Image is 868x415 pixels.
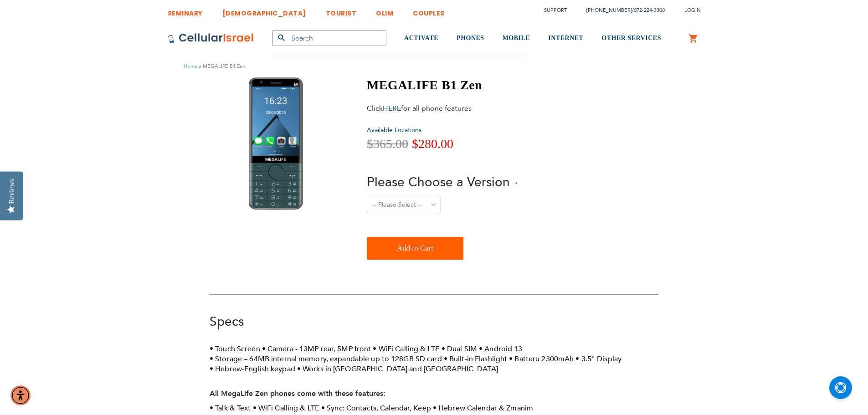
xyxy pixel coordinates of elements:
[168,33,254,44] img: Cellular Israel Logo
[222,2,306,19] a: [DEMOGRAPHIC_DATA]
[397,239,433,257] span: Add to Cart
[548,35,583,41] span: INTERNET
[376,2,393,19] a: OLIM
[479,344,522,354] li: Android 13
[210,403,251,413] li: Talk & Text
[367,103,508,113] div: Click for all phone features
[383,103,401,113] a: HERE
[684,7,701,14] span: Login
[404,21,438,56] a: ACTIVATE
[8,179,16,204] div: Reviews
[326,2,357,19] a: TOURIST
[184,63,197,70] a: Home
[586,7,632,14] a: [PHONE_NUMBER]
[272,30,386,46] input: Search
[503,35,530,41] span: MOBILE
[575,354,621,364] li: 3.5" Display
[457,21,484,56] a: PHONES
[634,7,665,14] a: 072-224-3300
[577,4,665,17] li: /
[210,389,385,399] strong: All MegaLife Zen phones come with these features:
[321,403,431,413] li: Sync: Contacts, Calendar, Keep
[367,77,518,93] h1: MEGALIFE B1 Zen
[210,364,295,374] li: Hebrew-English keypad
[249,77,303,210] img: MEGALIFE B1 Zen
[412,137,453,151] span: $280.00
[503,21,530,56] a: MOBILE
[168,2,203,19] a: SEMINARY
[548,21,583,56] a: INTERNET
[373,344,439,354] li: WiFi Calling & LTE
[404,35,438,41] span: ACTIVATE
[367,126,421,134] a: Available Locations
[413,2,445,19] a: COUPLES
[210,354,442,364] li: Storage – 64MB internal memory, expandable up to 128GB SD card
[509,354,574,364] li: Batteru 2300mAh
[367,174,510,191] span: Please Choose a Version
[10,385,31,405] div: Accessibility Menu
[457,35,484,41] span: PHONES
[444,354,508,364] li: Built-in Flashlight
[197,62,245,71] li: MEGALIFE B1 Zen
[210,313,244,330] a: Specs
[442,344,477,354] li: Dual SIM
[601,21,661,56] a: OTHER SERVICES
[367,237,463,260] button: Add to Cart
[262,344,371,354] li: Camera - 13MP rear, 5MP front
[433,403,533,413] li: Hebrew Calendar & Zmanim
[367,137,408,151] span: $365.00
[253,403,319,413] li: WiFi Calling & LTE
[601,35,661,41] span: OTHER SERVICES
[297,364,498,374] li: Works in [GEOGRAPHIC_DATA] and [GEOGRAPHIC_DATA]
[210,344,260,354] li: Touch Screen
[544,7,567,14] a: Support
